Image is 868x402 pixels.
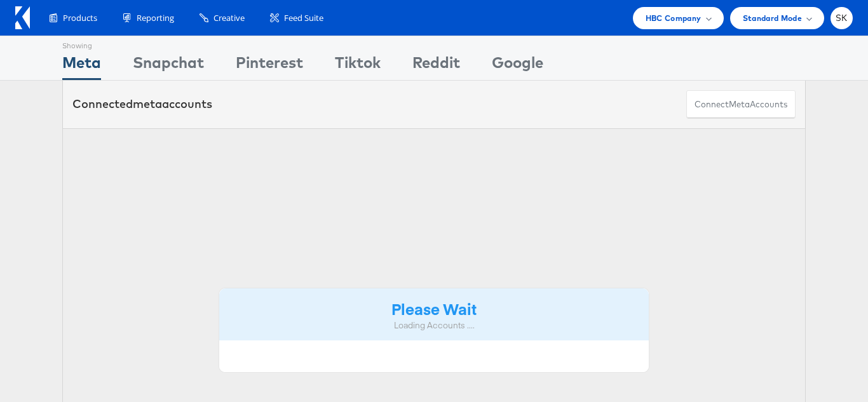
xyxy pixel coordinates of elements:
[729,98,750,111] span: meta
[214,12,245,24] span: Creative
[72,96,212,112] div: Connected accounts
[63,12,97,24] span: Products
[836,14,848,22] span: SK
[492,51,543,80] div: Google
[133,97,162,111] span: meta
[391,298,477,319] strong: Please Wait
[62,36,101,51] div: Showing
[229,319,639,332] div: Loading Accounts ....
[133,51,204,80] div: Snapchat
[62,51,101,80] div: Meta
[137,12,174,24] span: Reporting
[686,90,796,119] button: ConnectmetaAccounts
[335,51,381,80] div: Tiktok
[236,51,303,80] div: Pinterest
[743,11,802,25] span: Standard Mode
[646,11,702,25] span: HBC Company
[412,51,460,80] div: Reddit
[284,12,323,24] span: Feed Suite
